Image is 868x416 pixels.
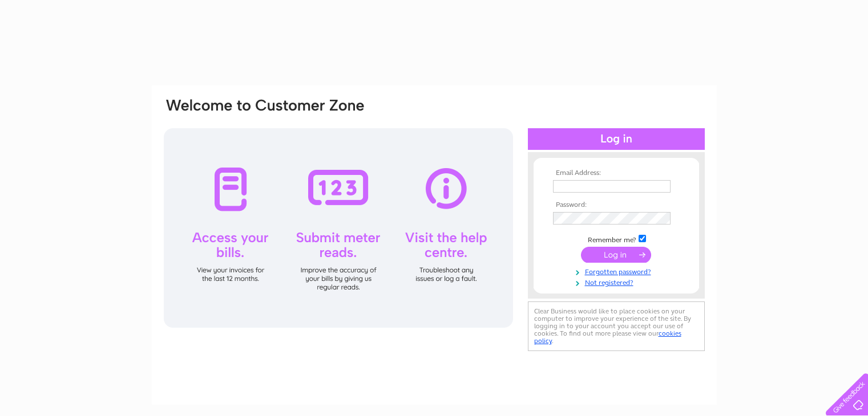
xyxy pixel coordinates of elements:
td: Remember me? [550,233,683,244]
input: Submit [581,247,651,263]
th: Email Address: [550,169,683,177]
a: Not registered? [553,276,683,287]
div: Clear Business would like to place cookies on your computer to improve your experience of the sit... [528,301,705,351]
a: cookies policy [534,329,681,345]
th: Password: [550,201,683,209]
a: Forgotten password? [553,266,683,276]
